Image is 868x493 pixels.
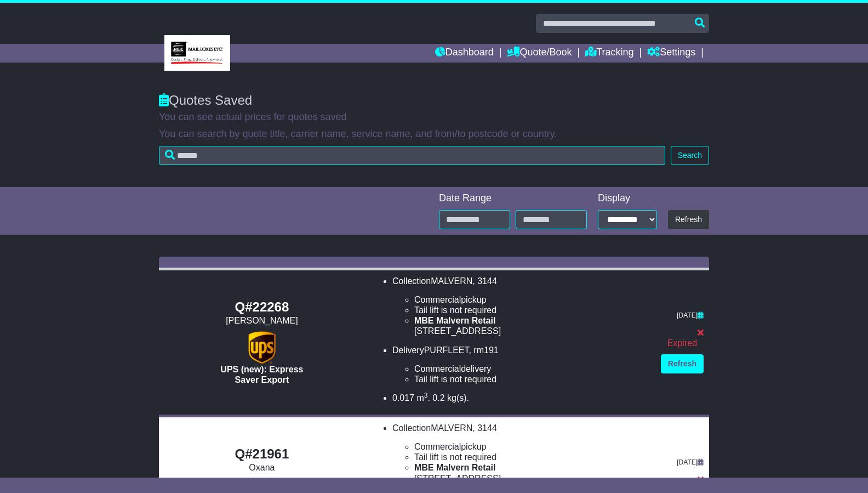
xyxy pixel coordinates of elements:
[164,35,230,71] img: MBE Malvern
[414,473,650,484] div: [STREET_ADDRESS]
[469,345,498,355] span: , rm191
[248,331,276,364] img: UPS (new): Express Saver Export
[414,364,461,373] span: Commercial
[159,93,709,109] div: Quotes Saved
[424,345,469,355] span: PURFLEET
[661,354,704,373] a: Refresh
[431,276,472,286] span: MALVERN
[439,192,587,205] div: Date Range
[432,393,444,403] span: 0.2
[671,146,709,165] button: Search
[414,326,650,336] div: [STREET_ADDRESS]
[424,392,428,399] sup: 3
[647,44,695,63] a: Settings
[585,44,633,63] a: Tracking
[414,441,650,452] li: pickup
[392,393,414,403] span: 0.017
[392,276,650,337] li: Collection
[159,111,709,123] p: You can see actual prices for quotes saved
[164,446,359,462] div: Q#21961
[164,462,359,473] div: Oxana
[507,44,572,63] a: Quote/Book
[164,315,359,326] div: [PERSON_NAME]
[414,315,650,326] div: MBE Malvern Retail
[220,365,303,384] span: UPS (new): Express Saver Export
[598,192,657,205] div: Display
[661,338,704,348] div: Expired
[414,295,461,304] span: Commercial
[392,345,650,385] li: Delivery
[414,305,650,315] li: Tail lift is not required
[416,393,430,403] span: m .
[164,299,359,315] div: Q#22268
[677,458,698,466] span: [DATE]
[435,44,494,63] a: Dashboard
[677,311,698,319] span: [DATE]
[472,423,496,433] span: , 3144
[414,294,650,305] li: pickup
[414,364,650,374] li: delivery
[447,393,469,403] span: kg(s).
[414,452,650,462] li: Tail lift is not required
[414,374,650,384] li: Tail lift is not required
[431,423,472,433] span: MALVERN
[414,462,650,473] div: MBE Malvern Retail
[392,423,650,484] li: Collection
[414,442,461,451] span: Commercial
[472,276,496,286] span: , 3144
[668,210,709,229] button: Refresh
[159,128,709,140] p: You can search by quote title, carrier name, service name, and from/to postcode or country.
